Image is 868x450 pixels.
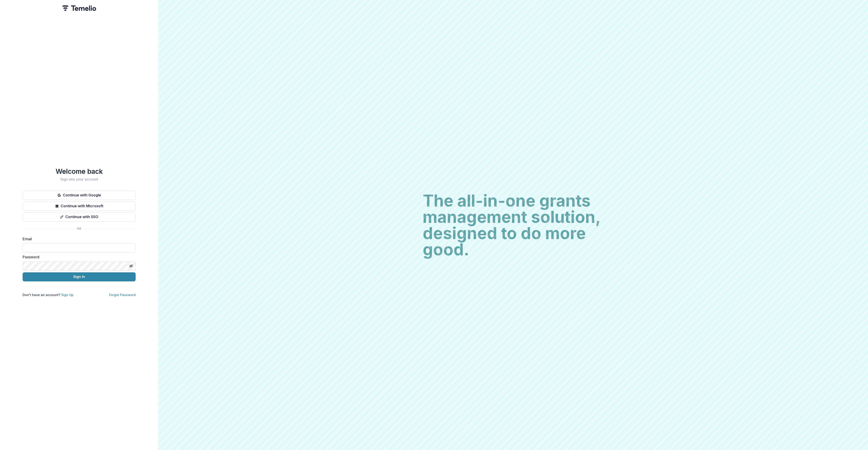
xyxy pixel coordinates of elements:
button: Sign In [23,272,136,281]
img: Temelio [62,5,96,11]
p: Don't have an account? [23,292,73,297]
a: Sign Up [61,293,73,297]
button: Continue with Google [23,191,136,200]
button: Continue with SSO [23,212,136,221]
h1: Welcome back [23,167,136,175]
label: Password [23,254,133,260]
button: Toggle password visibility [127,262,135,270]
button: Continue with Microsoft [23,202,136,211]
label: Email [23,236,133,242]
h2: Sign into your account [23,177,136,181]
a: Forgot Password [109,293,136,297]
